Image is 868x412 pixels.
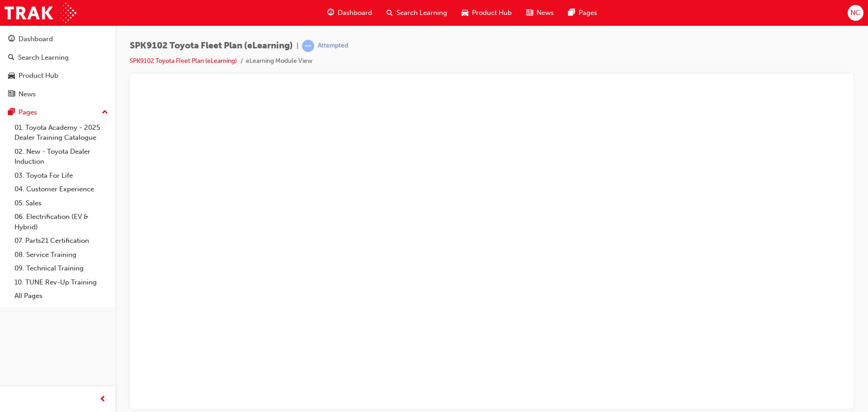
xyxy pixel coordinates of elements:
span: SPK9102 Toyota Fleet Plan (eLearning) [130,41,293,51]
span: Product Hub [472,8,512,18]
div: Pages [19,107,37,118]
span: Pages [579,8,597,18]
a: Product Hub [4,67,112,84]
span: news-icon [8,90,15,99]
div: News [19,89,36,99]
span: news-icon [526,7,533,19]
span: search-icon [387,7,393,19]
a: 08. Service Training [11,248,112,262]
a: 06. Electrification (EV & Hybrid) [11,210,112,234]
a: search-iconSearch Learning [379,4,454,22]
span: pages-icon [568,7,575,19]
span: guage-icon [8,35,15,43]
a: 05. Sales [11,196,112,210]
button: Pages [4,104,112,121]
span: car-icon [462,7,468,19]
a: SPK9102 Toyota Fleet Plan (eLearning) [130,57,237,65]
span: search-icon [8,54,14,62]
a: 09. Technical Training [11,261,112,275]
span: guage-icon [327,7,334,19]
a: Search Learning [4,49,112,66]
div: Search Learning [18,52,69,63]
a: All Pages [11,289,112,303]
a: Dashboard [4,31,112,47]
button: DashboardSearch LearningProduct HubNews [4,29,112,104]
a: 01. Toyota Academy - 2025 Dealer Training Catalogue [11,121,112,145]
span: learningRecordVerb_ATTEMPT-icon [302,40,314,52]
a: News [4,86,112,103]
div: Attempted [318,42,348,50]
a: pages-iconPages [561,4,604,22]
span: up-icon [102,107,108,118]
a: news-iconNews [519,4,561,22]
span: | [297,41,298,51]
a: 07. Parts21 Certification [11,234,112,248]
a: 03. Toyota For Life [11,169,112,183]
a: car-iconProduct Hub [454,4,519,22]
span: prev-icon [99,394,106,405]
span: News [537,8,554,18]
div: Product Hub [19,71,58,81]
span: NC [850,8,860,18]
img: Trak [5,3,76,23]
a: 02. New - Toyota Dealer Induction [11,145,112,169]
div: Dashboard [19,34,53,44]
a: 04. Customer Experience [11,182,112,196]
span: Dashboard [338,8,372,18]
span: car-icon [8,72,15,80]
li: eLearning Module View [246,56,312,66]
a: guage-iconDashboard [320,4,379,22]
span: pages-icon [8,109,15,117]
button: NC [848,5,863,21]
span: Search Learning [396,8,447,18]
a: 10. TUNE Rev-Up Training [11,275,112,289]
